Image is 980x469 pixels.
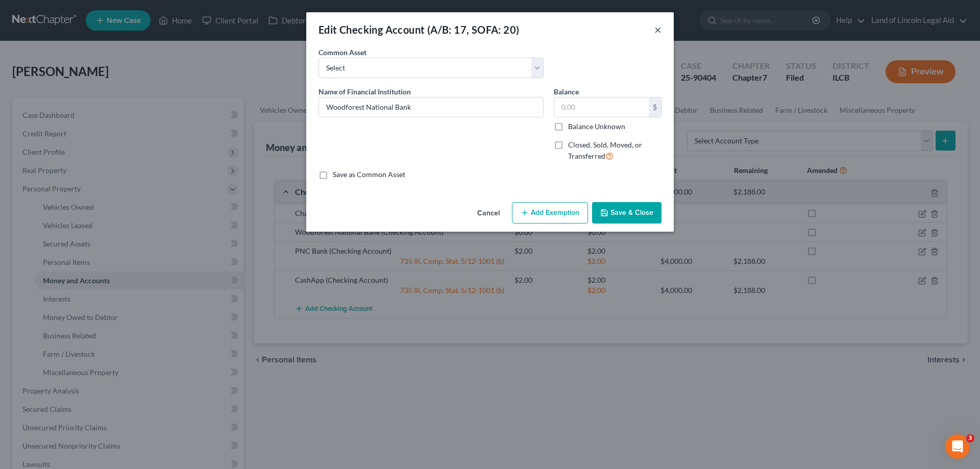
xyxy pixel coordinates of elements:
span: Closed, Sold, Moved, or Transferred [568,140,642,160]
label: Balance Unknown [568,121,625,132]
span: 3 [966,434,974,442]
label: Balance [554,86,579,97]
button: Cancel [469,203,508,224]
label: Save as Common Asset [333,169,405,180]
input: 0.00 [554,97,649,117]
button: × [654,23,661,36]
div: Edit Checking Account (A/B: 17, SOFA: 20) [318,22,519,37]
iframe: Intercom live chat [945,434,970,459]
input: Enter name... [319,97,543,117]
button: Add Exemption [512,202,588,224]
span: Name of Financial Institution [318,87,411,96]
label: Common Asset [318,47,366,58]
button: Save & Close [592,202,661,224]
div: $ [649,97,661,117]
